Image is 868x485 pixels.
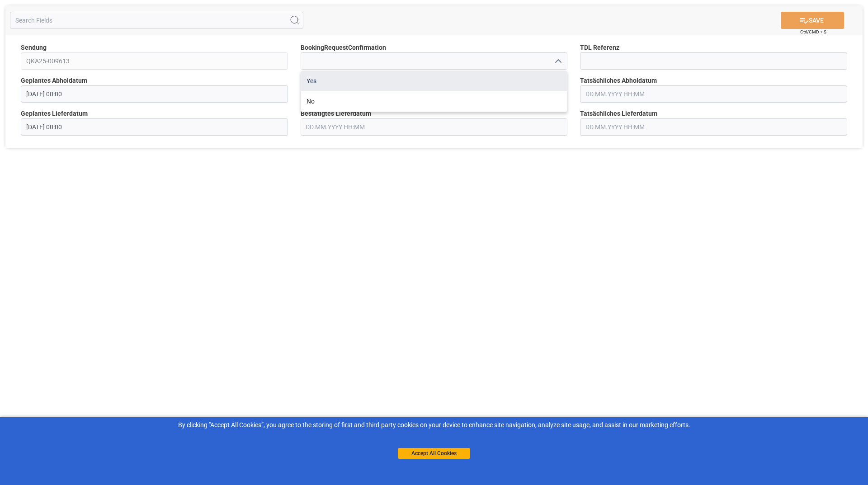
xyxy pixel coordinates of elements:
[21,76,87,85] span: Geplantes Abholdatum
[301,71,567,91] div: Yes
[580,109,657,118] span: Tatsächliches Lieferdatum
[21,109,88,118] span: Geplantes Lieferdatum
[580,118,847,136] input: DD.MM.YYYY HH:MM
[580,76,657,85] span: Tatsächliches Abholdatum
[800,28,826,35] span: Ctrl/CMD + S
[551,54,564,68] button: close menu
[301,91,567,112] div: No
[21,43,47,52] span: Sendung
[21,118,288,136] input: DD.MM.YYYY HH:MM
[21,85,288,103] input: DD.MM.YYYY HH:MM
[301,109,371,118] span: Bestätigtes Lieferdatum
[580,85,847,103] input: DD.MM.YYYY HH:MM
[301,118,568,136] input: DD.MM.YYYY HH:MM
[6,420,862,430] div: By clicking "Accept All Cookies”, you agree to the storing of first and third-party cookies on yo...
[781,12,844,29] button: SAVE
[398,448,470,459] button: Accept All Cookies
[10,12,303,29] input: Search Fields
[301,43,386,52] span: BookingRequestConfirmation
[580,43,619,52] span: TDL Referenz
